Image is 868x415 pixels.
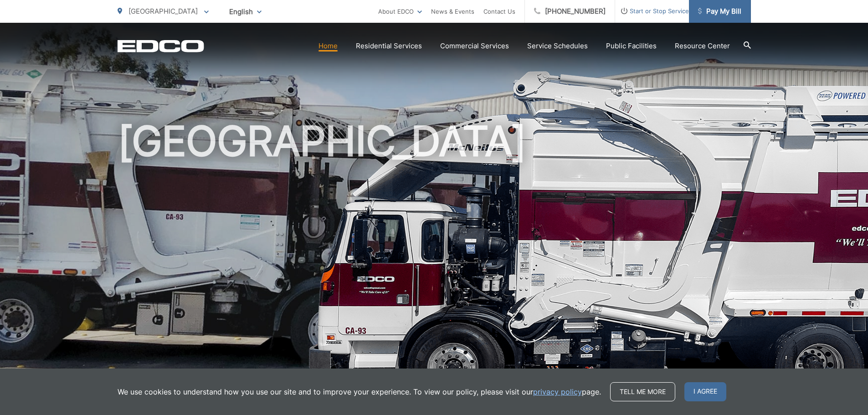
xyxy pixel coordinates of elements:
[356,41,422,51] a: Residential Services
[675,41,730,51] a: Resource Center
[440,41,509,51] a: Commercial Services
[318,41,338,51] a: Home
[222,4,268,20] span: English
[128,7,198,15] span: [GEOGRAPHIC_DATA]
[378,6,422,17] a: About EDCO
[610,382,675,401] a: Tell me more
[533,386,582,397] a: privacy policy
[118,386,601,397] p: We use cookies to understand how you use our site and to improve your experience. To view our pol...
[698,6,741,17] span: Pay My Bill
[483,6,515,17] a: Contact Us
[606,41,657,51] a: Public Facilities
[684,382,726,401] span: I agree
[431,6,474,17] a: News & Events
[118,118,751,407] h1: [GEOGRAPHIC_DATA]
[118,40,204,52] a: EDCD logo. Return to the homepage.
[527,41,588,51] a: Service Schedules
